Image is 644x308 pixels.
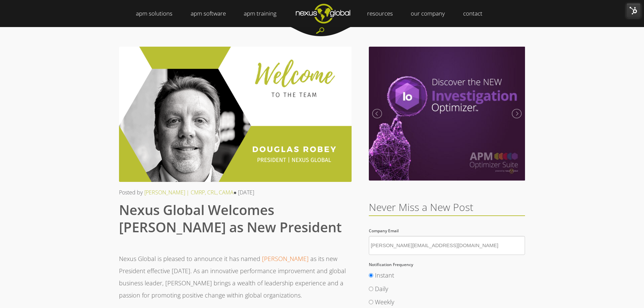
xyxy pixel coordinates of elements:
input: Instant [369,273,373,278]
input: Weekly [369,300,373,304]
a: [PERSON_NAME] [262,255,309,263]
img: Meet the New Investigation Optimizer | September 2020 [369,47,525,181]
input: Company Email [369,236,525,255]
span: Nexus Global Welcomes [PERSON_NAME] as New President [119,200,342,236]
span: Notification Frequency [369,262,413,267]
span: Instant [375,271,394,279]
span: Company Email [369,228,399,234]
a: [PERSON_NAME] | CMRP, CRL, CAMA [144,189,234,196]
img: HubSpot Tools Menu Toggle [626,3,641,18]
span: Weekly [375,298,394,306]
p: Nexus Global is pleased to announce it has named as its new President effective [DATE]. As an inn... [119,253,352,301]
span: Daily [375,285,388,293]
span: ● [DATE] [234,189,255,196]
span: Posted by [119,189,143,196]
span: Never Miss a New Post [369,200,473,214]
input: Daily [369,287,373,291]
